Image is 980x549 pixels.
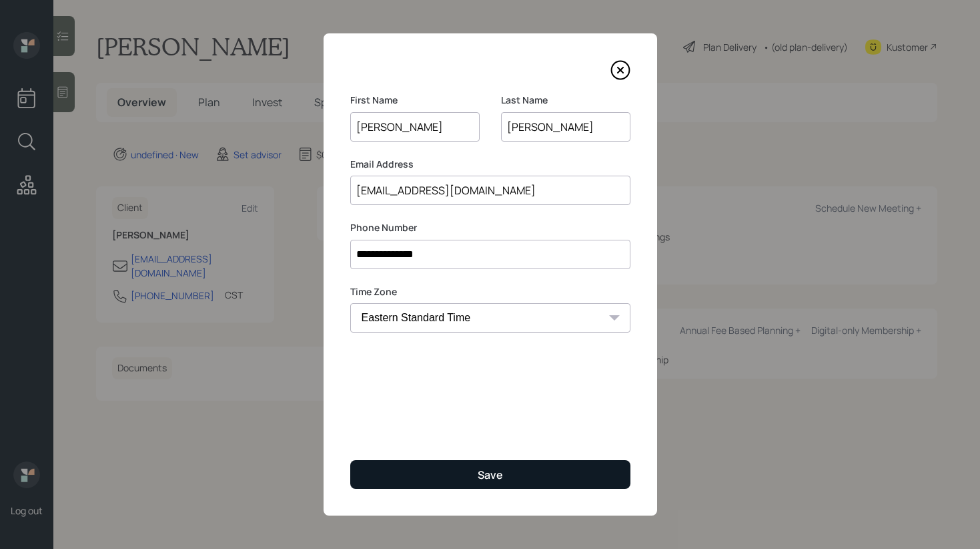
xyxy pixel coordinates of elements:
label: Phone Number [350,221,630,234]
label: First Name [350,94,480,107]
label: Last Name [501,94,630,107]
label: Time Zone [350,285,630,299]
label: Email Address [350,158,630,171]
button: Save [350,460,630,489]
div: Save [478,468,503,482]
